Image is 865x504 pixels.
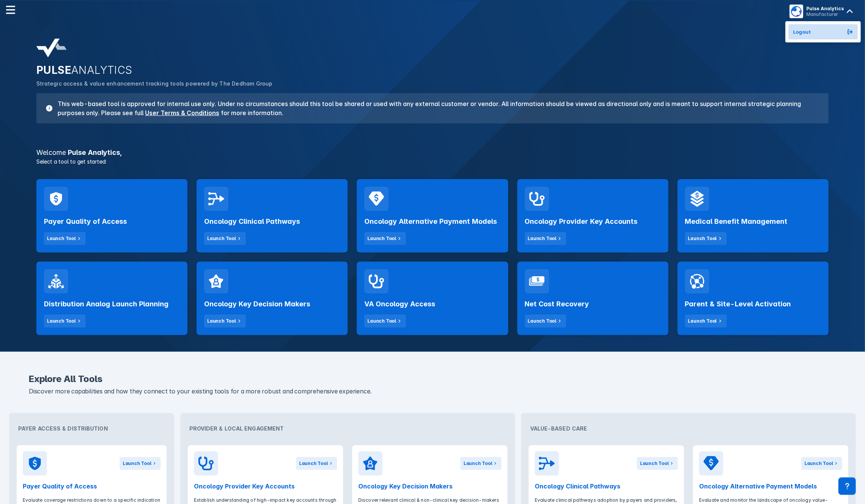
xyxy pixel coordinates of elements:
button: Launch Tool [685,315,727,328]
div: Launch Tool [207,235,236,242]
h2: Oncology Alternative Payment Models [699,482,842,491]
h2: Oncology Clinical Pathways [535,482,678,491]
img: menu--horizontal.svg [6,5,15,14]
div: Contact Support [838,477,856,495]
h2: Oncology Provider Key Accounts [525,217,638,226]
button: Launch Tool [44,232,86,245]
div: Launch Tool [528,318,557,325]
button: Launch Tool [461,457,501,470]
div: Manufacturer [806,11,844,17]
a: Oncology Provider Key AccountsLaunch Tool [517,179,668,253]
button: Logout [788,24,858,39]
h3: Pulse Analytics , [32,149,833,156]
div: Launch Tool [47,318,76,325]
div: Launch Tool [47,235,76,242]
h2: Payer Quality of Access [44,217,127,226]
h2: Explore All Tools [29,374,836,384]
img: menu button [791,6,802,17]
button: Launch Tool [364,232,406,245]
a: Distribution Analog Launch PlanningLaunch Tool [36,262,187,335]
div: Value-Based Care [524,416,853,441]
h2: Oncology Alternative Payment Models [364,217,497,226]
a: Payer Quality of AccessLaunch Tool [36,179,187,253]
button: Launch Tool [637,457,678,470]
p: Strategic access & value enhancement tracking tools powered by The Dedham Group [36,80,829,88]
div: Launch Tool [688,235,717,242]
h2: Medical Benefit Management [685,217,788,226]
a: Oncology Key Decision MakersLaunch Tool [197,262,348,335]
div: Launch Tool [367,318,396,325]
a: Parent & Site-Level ActivationLaunch Tool [678,262,829,335]
button: Launch Tool [525,232,567,245]
h2: Oncology Provider Key Accounts [194,482,337,491]
img: pulse-analytics-logo [36,39,67,58]
button: Launch Tool [204,315,246,328]
span: Logout [793,29,811,35]
h2: Oncology Clinical Pathways [204,217,300,226]
div: Launch Tool [528,235,557,242]
a: Medical Benefit ManagementLaunch Tool [678,179,829,253]
h2: Oncology Key Decision Makers [358,482,501,491]
div: Launch Tool [207,318,236,325]
h2: Distribution Analog Launch Planning [44,300,169,309]
div: Provider & Local Engagement [183,416,512,441]
p: Select a tool to get started: [32,158,833,165]
button: Launch Tool [685,232,727,245]
div: Launch Tool [688,318,717,325]
button: Launch Tool [44,315,86,328]
span: ANALYTICS [71,64,133,76]
div: Payer Access & Distribution [12,416,171,441]
div: Launch Tool [367,235,396,242]
h2: PULSE [36,64,829,76]
div: Launch Tool [123,460,151,467]
div: Launch Tool [640,460,669,467]
button: Launch Tool [296,457,337,470]
h2: Parent & Site-Level Activation [685,300,791,309]
button: Launch Tool [364,315,406,328]
div: Launch Tool [464,460,492,467]
h3: This web-based tool is approved for internal use only. Under no circumstances should this tool be... [53,99,820,117]
a: User Terms & Conditions [145,109,219,117]
span: Welcome [36,148,66,156]
div: Launch Tool [804,460,833,467]
a: Net Cost RecoveryLaunch Tool [517,262,668,335]
button: Launch Tool [120,457,161,470]
button: Launch Tool [801,457,842,470]
a: Oncology Alternative Payment ModelsLaunch Tool [357,179,508,253]
div: Launch Tool [299,460,328,467]
h2: Payer Quality of Access [23,482,161,491]
a: VA Oncology AccessLaunch Tool [357,262,508,335]
a: Oncology Clinical PathwaysLaunch Tool [197,179,348,253]
h2: Oncology Key Decision Makers [204,300,310,309]
div: Pulse Analytics [806,6,844,11]
h2: VA Oncology Access [364,300,435,309]
button: Launch Tool [525,315,567,328]
button: Launch Tool [204,232,246,245]
p: Discover more capabilities and how they connect to your existing tools for a more robust and comp... [29,387,836,396]
h2: Net Cost Recovery [525,300,589,309]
